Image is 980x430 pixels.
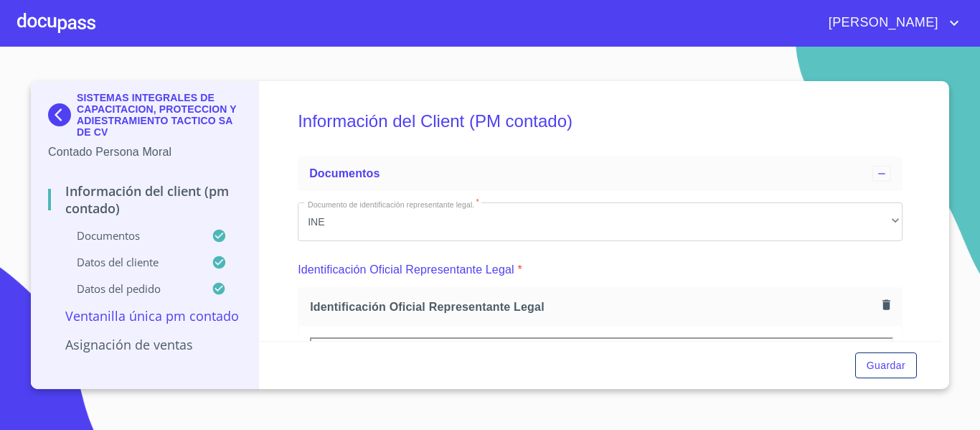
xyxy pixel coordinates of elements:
div: SISTEMAS INTEGRALES DE CAPACITACION, PROTECCION Y ADIESTRAMIENTO TACTICO SA DE CV [48,92,241,144]
span: Identificación Oficial Representante Legal [310,299,877,314]
h5: Información del Client (PM contado) [298,92,903,151]
span: Guardar [867,357,905,375]
p: Datos del cliente [48,255,212,269]
p: Identificación Oficial Representante Legal [298,261,514,279]
p: Asignación de Ventas [48,336,241,353]
p: Información del Client (PM contado) [48,182,241,217]
p: SISTEMAS INTEGRALES DE CAPACITACION, PROTECCION Y ADIESTRAMIENTO TACTICO SA DE CV [77,92,241,138]
p: Datos del pedido [48,281,212,296]
p: Contado Persona Moral [48,144,241,161]
div: INE [298,202,903,241]
p: Ventanilla única PM contado [48,307,241,324]
button: Guardar [855,352,917,379]
span: Documentos [309,167,380,179]
img: Docupass spot blue [48,103,77,126]
span: [PERSON_NAME] [818,11,946,34]
p: Documentos [48,228,212,243]
div: Documentos [298,156,903,191]
button: account of current user [818,11,963,34]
